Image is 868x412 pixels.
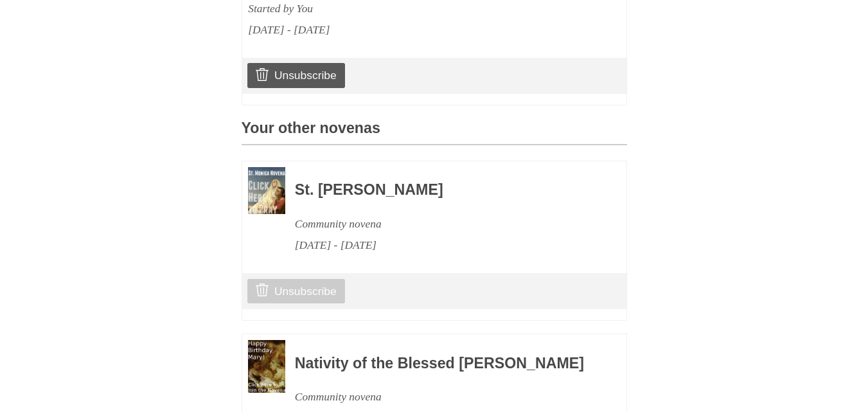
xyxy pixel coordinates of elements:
a: Unsubscribe [247,63,344,87]
a: Unsubscribe [247,279,344,303]
img: Novena image [248,167,285,214]
div: [DATE] - [DATE] [248,19,545,40]
h3: Nativity of the Blessed [PERSON_NAME] [295,355,592,372]
img: Novena image [248,340,285,393]
h3: St. [PERSON_NAME] [295,182,592,199]
div: Community novena [295,386,592,408]
div: [DATE] - [DATE] [295,235,592,256]
div: Community novena [295,213,592,235]
h3: Your other novenas [242,120,627,145]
